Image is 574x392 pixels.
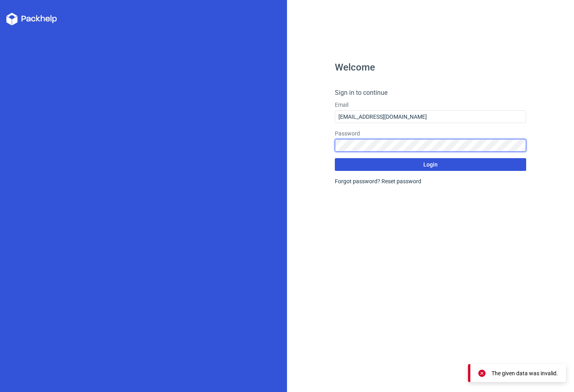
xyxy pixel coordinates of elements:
div: The given data was invalid. [491,369,558,377]
button: Login [335,158,526,171]
a: Reset password [381,178,421,184]
h4: Sign in to continue [335,88,526,98]
h1: Welcome [335,63,526,72]
div: Forgot password? [335,177,526,185]
label: Password [335,129,526,137]
label: Email [335,101,526,109]
span: Login [423,162,438,167]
